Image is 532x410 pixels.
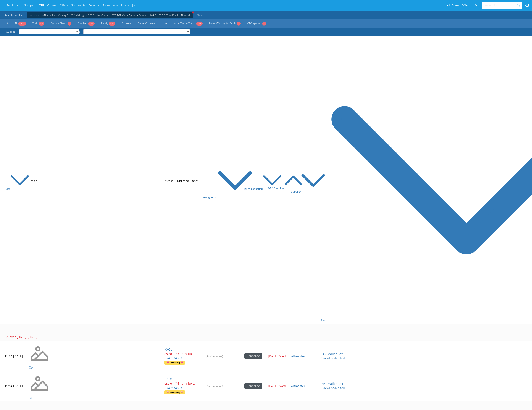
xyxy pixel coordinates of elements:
[207,21,243,26] a: Issue/Waiting for Reply1
[164,381,198,386] a: ostro__f44__d_h_luxury__HSFG
[164,347,172,352] a: KXGU
[29,395,34,399] a: 1
[88,22,95,26] span: 174
[321,382,326,386] a: F44.
[5,384,23,388] p: 11:54 [DATE]
[268,354,286,358] a: [DATE], Wed
[26,38,162,324] th: Design
[164,381,195,386] p: ostro__f44__d_h_luxury__HSFG
[32,366,34,369] span: 1
[335,356,345,360] a: No foil
[244,384,262,388] a: Cancelled
[321,356,328,360] a: Black
[244,353,262,359] div: Cancelled
[68,22,71,26] span: 4
[291,384,305,388] a: Altmaster
[39,22,44,26] span: 38
[71,3,86,8] a: Shipments
[76,21,97,26] a: Blocked174
[48,21,74,26] a: Double Check4
[109,22,115,26] span: 882
[203,195,253,199] a: Assigned to
[327,382,343,386] a: Mailer Box
[8,335,26,339] div: over [DATE]
[30,14,190,16] a: +Production state:Not defined, Waiting for DTP, Waiting for DTP Double Check, In DTP, DTP Client ...
[120,21,134,26] a: Express
[4,13,26,17] span: Search results for
[245,21,268,26] a: CA/Rejected4
[244,383,262,389] div: Cancelled
[164,386,182,390] a: R749334853
[29,343,50,364] img: no_design.png
[321,386,328,390] a: Black
[29,373,50,394] img: no_design.png
[164,361,185,365] a: Returning
[335,386,345,390] a: No foil
[291,354,305,358] a: Altmaster
[127,29,145,34] a: Unassigned
[244,187,282,191] a: DTP/Production
[203,353,226,359] input: (Assign to me)
[203,383,226,389] input: (Assign to me)
[63,29,83,34] span: DTP Assignee:
[164,390,185,394] a: Returning
[89,3,100,8] a: Designs
[2,335,8,339] div: Due
[164,377,172,381] a: HSFG
[18,22,26,26] span: 1118
[30,14,44,16] span: Production state:
[30,21,46,26] a: Todo38
[26,335,37,339] div: [DATE]
[99,21,118,26] a: Ready882
[136,21,158,26] a: Super-Express
[13,21,28,26] a: All1118
[160,21,169,26] a: Late
[60,3,68,8] a: Offers
[171,21,205,26] a: Issue/Get In Touch173
[166,390,184,394] span: Returning
[132,3,138,8] a: Jobs
[24,3,35,8] a: Shipped
[162,38,201,324] th: Number + Nickname + User
[485,2,518,9] input: Search for...
[164,352,198,356] a: ostro__f33__d_h_luxury__KXGU
[329,386,334,390] a: Eco
[268,186,302,190] a: DTP Deadline
[5,187,29,191] a: Date
[29,365,34,370] a: 1
[103,3,118,8] a: Promotions
[329,356,334,360] a: Eco
[6,3,21,8] a: Production
[196,22,203,26] span: 173
[164,356,182,360] a: R749334853
[262,22,266,26] span: 4
[444,2,470,9] a: Add Custom Offer
[47,3,57,8] a: Orders
[237,22,241,26] span: 1
[5,354,23,358] p: 11:54 [DATE]
[4,21,11,26] a: All
[164,352,195,356] p: ostro__f33__d_h_luxury__KXGU
[121,3,129,8] a: Users
[38,3,44,8] a: DTP
[321,352,326,356] a: F33.
[268,384,286,388] a: [DATE], Wed
[32,396,34,399] span: 1
[291,190,325,193] a: Supplier
[195,12,204,18] a: Clear
[327,352,343,356] a: Mailer Box
[4,29,19,34] span: Supplier:
[166,361,184,365] span: Returning
[244,354,262,358] a: Cancelled
[192,11,194,14] span: +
